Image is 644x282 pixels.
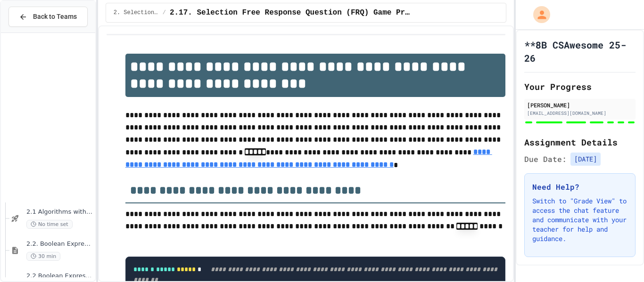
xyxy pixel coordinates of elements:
[532,181,627,193] h3: Need Help?
[527,101,633,109] div: [PERSON_NAME]
[26,208,93,216] span: 2.1 Algorithms with Selection and Repetition - Topic 2.1
[524,153,567,165] span: Due Date:
[26,240,93,248] span: 2.2. Boolean Expressions
[532,196,627,243] p: Switch to "Grade View" to access the chat feature and communicate with your teacher for help and ...
[163,9,166,16] span: /
[523,4,553,25] div: My Account
[570,153,601,166] span: [DATE]
[33,12,77,22] span: Back to Teams
[26,220,73,229] span: No time set
[26,252,60,261] span: 30 min
[524,136,636,149] h2: Assignment Details
[527,110,633,117] div: [EMAIL_ADDRESS][DOMAIN_NAME]
[26,272,93,280] span: 2.2 Boolean Expressions - Quiz
[524,80,636,93] h2: Your Progress
[8,7,88,27] button: Back to Teams
[114,9,159,16] span: 2. Selection and Iteration
[170,7,411,18] span: 2.17. Selection Free Response Question (FRQ) Game Practice (2.1-2.6)
[524,38,636,64] h1: **8B CSAwesome 25-26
